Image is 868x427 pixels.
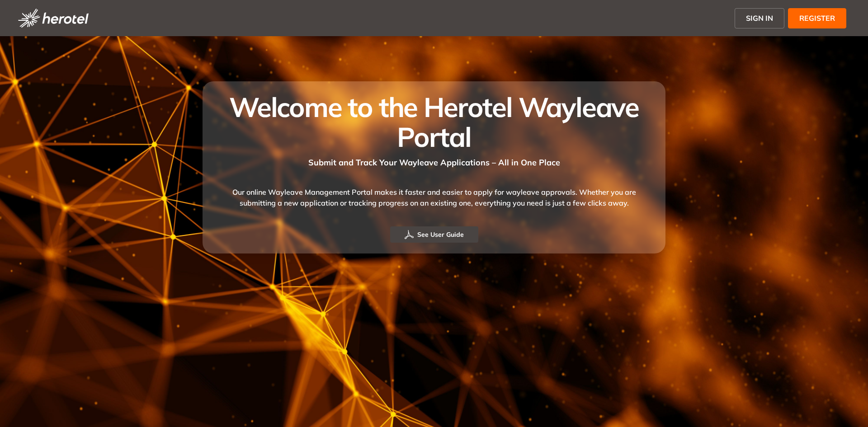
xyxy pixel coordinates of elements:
[788,8,846,28] button: REGISTER
[735,8,784,28] button: SIGN IN
[390,226,478,243] button: See User Guide
[18,9,89,28] img: logo
[229,90,639,154] span: Welcome to the Herotel Wayleave Portal
[213,169,655,226] div: Our online Wayleave Management Portal makes it faster and easier to apply for wayleave approvals....
[799,13,835,23] span: REGISTER
[746,13,773,23] span: SIGN IN
[213,152,655,169] div: Submit and Track Your Wayleave Applications – All in One Place
[417,230,464,239] span: See User Guide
